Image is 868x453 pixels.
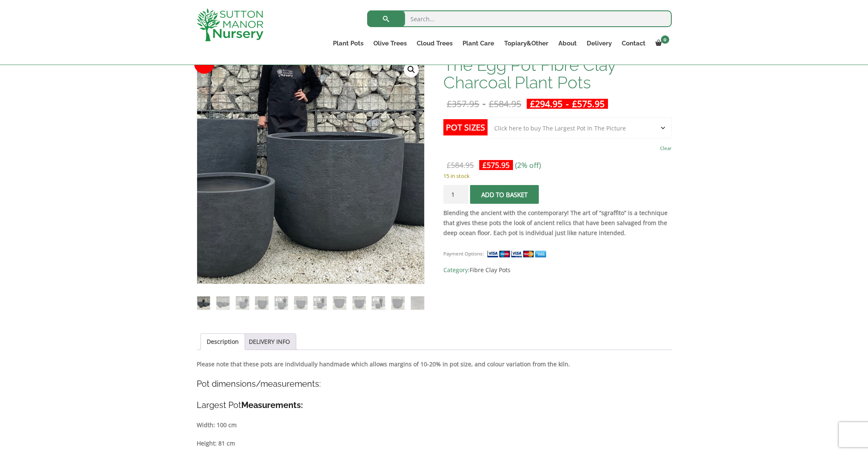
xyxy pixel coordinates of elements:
span: 0 [661,35,669,44]
span: £ [483,160,487,170]
a: Plant Care [458,38,499,49]
bdi: 584.95 [447,160,474,170]
a: Description [207,334,239,350]
bdi: 357.95 [447,98,479,110]
span: £ [447,160,451,170]
ins: - [527,99,608,109]
span: £ [489,98,494,110]
img: The Egg Pot Fibre Clay Charcoal Plant Pots - Image 11 [391,296,405,310]
strong: Measurements: [241,400,303,410]
img: The Egg Pot Fibre Clay Charcoal Plant Pots - Image 7 [313,296,327,310]
a: Delivery [582,38,617,49]
img: The Egg Pot Fibre Clay Charcoal Plant Pots - Image 5 [275,296,288,310]
bdi: 575.95 [572,98,605,110]
strong: Height: 81 cm [197,439,235,447]
span: £ [572,98,577,110]
img: The Egg Pot Fibre Clay Charcoal Plant Pots [197,296,210,310]
input: Search... [367,10,672,27]
a: Topiary&Other [499,38,553,49]
img: The Egg Pot Fibre Clay Charcoal Plant Pots - Image 4 [255,296,268,310]
h1: The Egg Pot Fibre Clay Charcoal Plant Pots [443,56,671,91]
a: Fibre Clay Pots [470,266,510,274]
a: 0 [650,38,672,49]
strong: Blending the ancient with the contemporary! The art of “sgraffito” is a technique that gives thes... [443,209,668,237]
a: Clear options [660,143,672,154]
small: Payment Options: [443,250,484,257]
span: £ [530,98,535,110]
strong: Width: 100 cm [197,421,237,429]
img: The Egg Pot Fibre Clay Charcoal Plant Pots - Image 9 [353,296,366,310]
span: Category: [443,265,671,275]
img: The Egg Pot Fibre Clay Charcoal Plant Pots - Image 10 [372,296,385,310]
a: Olive Trees [368,38,412,49]
a: View full-screen image gallery [404,62,419,77]
strong: Please note that these pots are individually handmade which allows margins of 10-20% in pot size,... [197,360,570,368]
h4: Largest Pot [197,399,672,412]
h4: Pot dimensions/measurements: [197,378,672,390]
button: Add to basket [470,185,539,204]
bdi: 294.95 [530,98,563,110]
bdi: 584.95 [489,98,521,110]
img: The Egg Pot Fibre Clay Charcoal Plant Pots - Image 3 [236,296,249,310]
del: - [443,99,525,109]
img: The Egg Pot Fibre Clay Charcoal Plant Pots - Image 12 [411,296,424,310]
img: The Egg Pot Fibre Clay Charcoal Plant Pots - Image 8 [333,296,346,310]
a: About [553,38,582,49]
p: 15 in stock [443,171,671,181]
a: Contact [617,38,650,49]
span: £ [447,98,452,110]
a: DELIVERY INFO [249,334,290,350]
img: logo [197,8,263,41]
a: Plant Pots [328,38,368,49]
bdi: 575.95 [483,160,510,170]
label: Pot Sizes [443,119,488,135]
img: The Egg Pot Fibre Clay Charcoal Plant Pots - Image 6 [294,296,308,310]
input: Product quantity [443,185,468,204]
a: Cloud Trees [412,38,458,49]
img: payment supported [487,250,549,258]
span: (2% off) [515,160,541,170]
img: The Egg Pot Fibre Clay Charcoal Plant Pots - Image 2 [216,296,230,310]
